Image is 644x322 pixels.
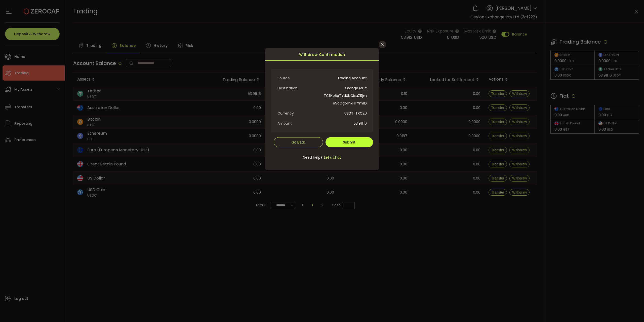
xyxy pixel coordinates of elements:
[277,74,322,82] span: Source
[619,298,644,322] iframe: Chat Widget
[323,155,341,160] span: Let's chat
[277,120,322,127] span: Amount
[303,155,323,160] span: Need help?
[322,120,367,127] span: 53,911.16
[292,140,305,144] span: Go Back
[274,137,323,147] button: Go Back
[322,74,367,82] span: Trading Account
[265,48,379,61] div: Withdraw Confirmation
[326,137,373,147] button: Submit
[322,110,367,117] span: USDT-TRC20
[343,140,355,145] span: Submit
[322,84,367,107] span: Orange Muf: TCfHc5pTYdUbCisuZ9jme9dGgomxHTYmrD
[277,84,322,92] span: Destination
[265,48,379,170] div: dialog
[277,110,322,117] span: Currency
